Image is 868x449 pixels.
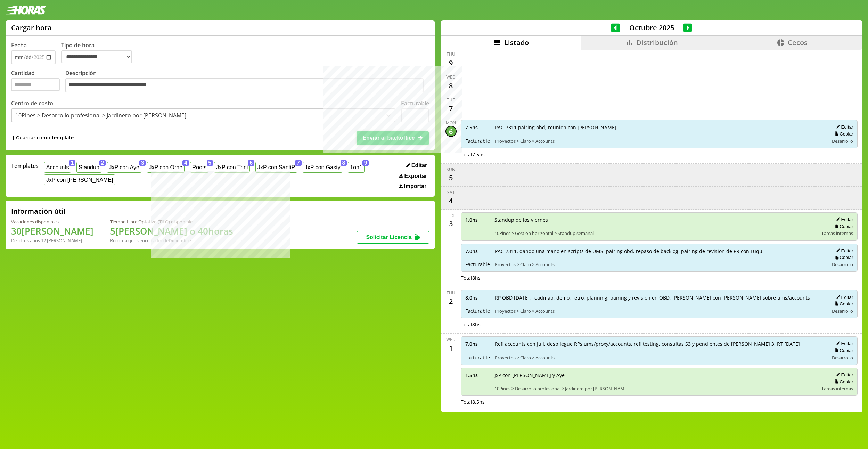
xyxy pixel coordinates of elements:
[441,50,862,411] div: scrollable content
[411,162,427,169] span: Editar
[366,234,412,240] span: Solicitar Licencia
[147,162,185,173] button: JxP con Orne4
[832,354,853,361] span: Desarrollo
[61,41,138,64] label: Tipo de hora
[446,336,456,342] div: Wed
[494,385,817,392] span: 10Pines > Desarrollo profesional > Jardinero por [PERSON_NAME]
[15,112,186,119] div: 10Pines > Desarrollo profesional > Jardinero por [PERSON_NAME]
[182,160,189,166] span: 4
[495,294,824,301] span: RP OBD [DATE], roadmap, demo, retro, planning, pairing y revision en OBD, [PERSON_NAME] con [PERS...
[139,160,146,166] span: 3
[357,231,429,244] button: Solicitar Licencia
[465,354,490,361] span: Facturable
[76,162,101,173] button: Standup2
[832,301,853,307] button: Copiar
[107,162,141,173] button: JxP con Aye3
[832,131,853,137] button: Copiar
[832,223,853,229] button: Copiar
[461,151,858,158] div: Total 7.5 hs
[11,206,66,216] h2: Información útil
[461,399,858,405] div: Total 8.5 hs
[65,69,429,95] label: Descripción
[341,160,347,166] span: 8
[404,183,426,189] span: Importar
[295,160,302,166] span: 7
[445,126,457,137] div: 6
[446,74,456,80] div: Wed
[357,131,429,145] button: Enviar al backoffice
[61,50,132,63] select: Tipo de hora
[494,372,817,378] span: JxP con [PERSON_NAME] y Aye
[465,248,490,254] span: 7.0 hs
[465,138,490,144] span: Facturable
[821,230,853,236] span: Tareas internas
[465,294,490,301] span: 8.0 hs
[248,160,254,166] span: 6
[445,80,457,91] div: 8
[445,342,457,353] div: 1
[445,57,457,68] div: 9
[404,162,429,169] button: Editar
[11,219,93,225] div: Vacaciones disponibles
[445,296,457,307] div: 2
[447,166,455,172] div: Sun
[834,372,853,378] button: Editar
[461,275,858,281] div: Total 8 hs
[11,134,15,142] span: +
[445,103,457,114] div: 7
[445,172,457,183] div: 5
[11,162,39,170] span: Templates
[110,225,233,237] h1: 5 [PERSON_NAME] o 40 horas
[401,99,429,107] label: Facturable
[821,385,853,392] span: Tareas internas
[461,321,858,328] div: Total 8 hs
[495,341,824,347] span: Refi accounts con Juli, despliegue RPs ums/proxy/accounts, refi testing, consultas S3 y pendiente...
[636,38,678,47] span: Distribución
[362,160,369,166] span: 9
[832,379,853,385] button: Copiar
[504,38,529,47] span: Listado
[214,162,250,173] button: JxP con Trini6
[11,225,93,237] h1: 30 [PERSON_NAME]
[348,162,364,173] button: 1on19
[465,372,490,378] span: 1.5 hs
[6,6,46,15] img: logotipo
[495,354,824,361] span: Proyectos > Claro > Accounts
[362,135,415,141] span: Enviar al backoffice
[465,124,490,131] span: 7.5 hs
[832,308,853,314] span: Desarrollo
[11,237,93,244] div: De otros años: 12 [PERSON_NAME]
[169,237,191,244] b: Diciembre
[11,69,65,95] label: Cantidad
[397,173,429,180] button: Exportar
[834,248,853,254] button: Editar
[448,212,454,218] div: Fri
[495,124,824,131] span: PAC-7311,pairing obd, reunion con [PERSON_NAME]
[190,162,208,173] button: Roots5
[11,23,52,32] h1: Cargar hora
[834,217,853,222] button: Editar
[465,341,490,347] span: 7.0 hs
[494,230,817,236] span: 10Pines > Gestion horizontal > Standup semanal
[832,254,853,260] button: Copiar
[834,341,853,346] button: Editar
[65,78,424,93] textarea: Descripción
[11,78,60,91] input: Cantidad
[832,348,853,353] button: Copiar
[11,41,27,49] label: Fecha
[11,99,53,107] label: Centro de costo
[69,160,76,166] span: 1
[445,195,457,206] div: 4
[99,160,106,166] span: 2
[110,219,233,225] div: Tiempo Libre Optativo (TiLO) disponible
[404,173,427,179] span: Exportar
[447,51,455,57] div: Thu
[788,38,808,47] span: Cecos
[447,189,455,195] div: Sat
[303,162,342,173] button: JxP con Gasty8
[495,261,824,268] span: Proyectos > Claro > Accounts
[495,248,824,254] span: PAC-7311, dando una mano en scripts de UMS, pairing obd, repaso de backlog, pairing de revision d...
[495,138,824,144] span: Proyectos > Claro > Accounts
[465,308,490,314] span: Facturable
[44,162,71,173] button: Accounts1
